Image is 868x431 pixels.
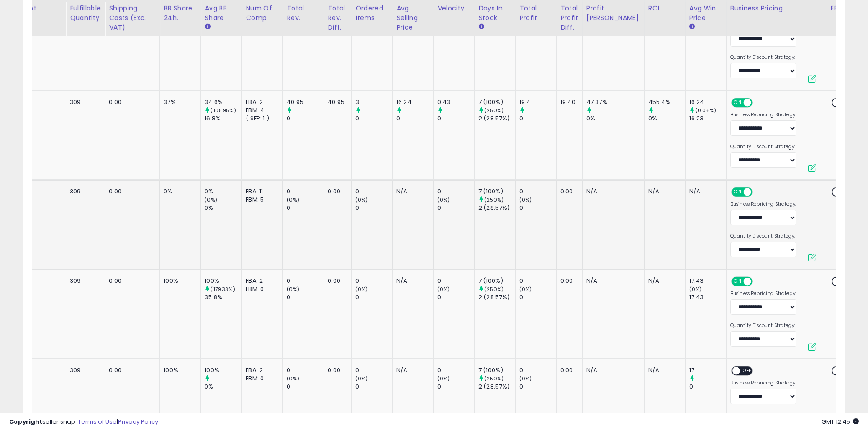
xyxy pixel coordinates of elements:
small: (0%) [355,286,368,293]
div: 16.24 [396,98,433,106]
div: 100% [205,277,241,285]
div: 0% [164,187,194,196]
div: 0 [519,366,556,374]
strong: Copyright [9,417,42,426]
div: Ordered Items [355,4,389,23]
small: Avg Win Price. [689,23,695,31]
div: FBM: 0 [246,285,276,293]
div: 7 (100%) [478,366,515,374]
div: 17.43 [689,277,726,285]
div: 0 [437,277,474,285]
span: OFF [751,99,766,107]
div: 19.4 [519,98,556,106]
small: (0%) [287,375,299,382]
div: EFN [831,4,864,13]
div: Fulfillable Quantity [70,4,101,23]
small: (0%) [437,286,450,293]
div: 0% [586,114,644,123]
div: 0 [519,187,556,196]
div: FBM: 4 [246,106,276,114]
div: 16.24 [689,98,726,106]
div: 7 (100%) [478,98,515,106]
small: Avg BB Share. [205,23,210,31]
div: 37% [164,98,194,106]
div: N/A [586,277,637,285]
div: FBA: 2 [246,98,276,106]
div: 0 [355,383,392,391]
label: Quantity Discount Strategy: [730,144,796,150]
div: 0 [355,187,392,196]
div: 16.8% [205,114,241,123]
label: Quantity Discount Strategy: [730,54,796,61]
div: Total Profit [519,4,553,23]
div: 0.00 [560,187,575,196]
small: (105.95%) [211,107,236,114]
div: 16.23 [689,114,726,123]
div: 0 [437,366,474,374]
small: (0%) [355,196,368,203]
small: (250%) [484,107,503,114]
div: 100% [205,366,241,374]
small: (250%) [484,286,503,293]
div: BB Share 24h. [164,4,197,23]
div: N/A [586,366,637,374]
div: FBM: 5 [246,196,276,204]
div: 309 [70,366,98,374]
label: Business Repricing Strategy: [730,380,796,386]
div: N/A [648,187,678,196]
div: 0 [287,366,324,374]
a: Terms of Use [78,417,117,426]
div: 100% [164,277,194,285]
div: 0 [355,366,392,374]
small: (0%) [437,196,450,203]
small: (0%) [519,286,532,293]
span: OFF [751,278,766,286]
div: 0 [355,277,392,285]
div: Shipping Costs (Exc. VAT) [109,4,156,32]
label: Business Repricing Strategy: [730,291,796,297]
div: 0 [437,293,474,301]
div: 0 [519,383,556,391]
div: 0.00 [328,277,344,285]
div: 0 [519,293,556,301]
small: (0%) [519,375,532,382]
div: 0 [519,204,556,212]
label: Quantity Discount Strategy: [730,233,796,239]
div: 0.00 [560,366,575,374]
div: 0% [648,114,685,123]
div: N/A [586,187,637,196]
div: 0 [287,204,324,212]
small: (0%) [287,196,299,203]
small: (0%) [519,196,532,203]
span: ON [732,99,744,107]
div: 40.95 [287,98,324,106]
div: 0% [205,204,241,212]
div: FBA: 2 [246,366,276,374]
label: Quantity Discount Strategy: [730,322,796,329]
div: FBA: 11 [246,187,276,196]
div: 309 [70,187,98,196]
div: FBM: 0 [246,374,276,383]
div: ( SFP: 1 ) [246,114,276,123]
small: (179.33%) [211,286,235,293]
div: 0.43 [437,98,474,106]
span: OFF [751,188,766,196]
div: N/A [396,366,426,374]
div: 0 [437,114,474,123]
div: 0 [287,277,324,285]
span: 2025-08-15 12:45 GMT [822,417,859,426]
div: 0 [287,114,324,123]
div: Days In Stock [478,4,512,23]
div: 309 [70,277,98,285]
small: (0%) [689,286,702,293]
div: 40.95 [328,98,344,106]
span: ON [732,278,744,286]
div: 0.00 [328,187,344,196]
div: 47.37% [586,98,644,106]
small: (250%) [484,196,503,203]
label: Business Repricing Strategy: [730,201,796,208]
small: (250%) [484,375,503,382]
div: ROI [648,4,682,13]
div: Avg BB Share [205,4,238,23]
div: 3 [355,98,392,106]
